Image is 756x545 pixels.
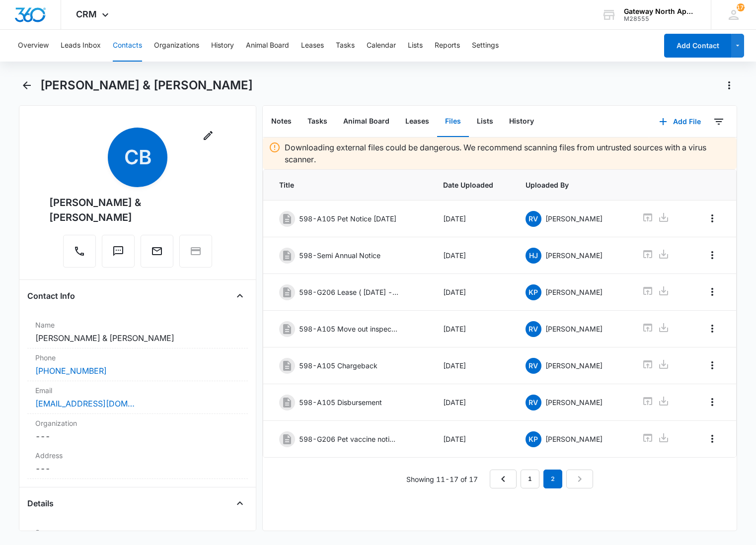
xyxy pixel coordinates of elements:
[299,213,396,224] p: 598-A105 Pet Notice [DATE]
[335,106,397,137] button: Animal Board
[704,210,720,226] button: Overflow Menu
[431,274,514,311] td: [DATE]
[35,463,240,475] dd: ---
[526,321,541,337] span: RV
[336,30,355,62] button: Tasks
[35,398,135,409] a: [EMAIL_ADDRESS][DOMAIN_NAME]
[526,248,541,264] span: HJ
[27,348,248,381] div: Phone[PHONE_NUMBER]
[27,497,54,509] h4: Details
[35,527,240,538] label: Source
[545,360,603,371] p: [PERSON_NAME]
[300,106,335,137] button: Tasks
[704,321,720,337] button: Overflow Menu
[63,235,96,268] button: Call
[141,235,173,268] button: Email
[232,288,248,304] button: Close
[704,247,720,263] button: Overflow Menu
[704,284,720,300] button: Overflow Menu
[545,250,603,261] p: [PERSON_NAME]
[299,324,398,334] p: 598-A105 Move out inspection
[624,15,696,22] div: account id
[490,470,593,488] nav: Pagination
[406,474,478,484] p: Showing 11-17 of 17
[435,30,460,62] button: Reports
[113,30,142,62] button: Contacts
[299,434,398,444] p: 598-G206 Pet vaccine notice [DATE]
[367,30,396,62] button: Calendar
[63,250,96,259] a: Call
[526,211,541,227] span: RV
[469,106,501,137] button: Lists
[279,180,419,190] span: Title
[35,418,240,428] label: Organization
[711,114,727,130] button: Filters
[246,30,289,62] button: Animal Board
[545,213,603,224] p: [PERSON_NAME]
[19,77,34,93] button: Back
[664,34,731,58] button: Add Contact
[27,381,248,414] div: Email[EMAIL_ADDRESS][DOMAIN_NAME]
[526,395,541,410] span: RV
[285,141,731,165] p: Downloading external files could be dangerous. We recommend scanning files from untrusted sources...
[27,414,248,446] div: Organization---
[526,284,541,300] span: KP
[521,470,539,488] a: Page 1
[431,237,514,274] td: [DATE]
[437,106,469,137] button: Files
[102,235,135,268] button: Text
[408,30,423,62] button: Lists
[35,332,240,344] dd: [PERSON_NAME] & [PERSON_NAME]
[397,106,437,137] button: Leases
[299,397,382,408] p: 598-A105 Disbursement
[704,431,720,447] button: Overflow Menu
[49,195,226,225] div: [PERSON_NAME] & [PERSON_NAME]
[704,394,720,410] button: Overflow Menu
[299,287,398,297] p: 598-G206 Lease ( [DATE] - [DATE])
[299,360,378,371] p: 598-A105 Chargeback
[545,324,603,334] p: [PERSON_NAME]
[299,250,380,261] p: 598-Semi Annual Notice
[490,470,517,488] a: Previous Page
[76,9,97,19] span: CRM
[141,250,173,259] a: Email
[721,77,737,93] button: Actions
[649,110,711,134] button: Add File
[704,357,720,373] button: Overflow Menu
[27,446,248,479] div: Address---
[545,287,603,297] p: [PERSON_NAME]
[431,311,514,347] td: [DATE]
[301,30,324,62] button: Leases
[108,128,167,187] span: CB
[431,201,514,237] td: [DATE]
[737,3,745,11] span: 172
[35,385,240,396] label: Email
[211,30,234,62] button: History
[545,397,603,408] p: [PERSON_NAME]
[472,30,499,62] button: Settings
[526,358,541,374] span: RV
[431,384,514,421] td: [DATE]
[543,470,562,488] em: 2
[18,30,49,62] button: Overview
[27,316,248,348] div: Name[PERSON_NAME] & [PERSON_NAME]
[431,421,514,458] td: [DATE]
[545,434,603,444] p: [PERSON_NAME]
[443,180,502,190] span: Date Uploaded
[737,3,745,11] div: notifications count
[526,180,618,190] span: Uploaded By
[154,30,199,62] button: Organizations
[431,347,514,384] td: [DATE]
[61,30,101,62] button: Leads Inbox
[35,430,240,442] dd: ---
[35,352,240,363] label: Phone
[35,320,240,330] label: Name
[35,365,107,377] a: [PHONE_NUMBER]
[232,495,248,511] button: Close
[35,450,240,461] label: Address
[27,290,75,302] h4: Contact Info
[501,106,542,137] button: History
[263,106,300,137] button: Notes
[40,78,253,93] h1: [PERSON_NAME] & [PERSON_NAME]
[526,431,541,447] span: KP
